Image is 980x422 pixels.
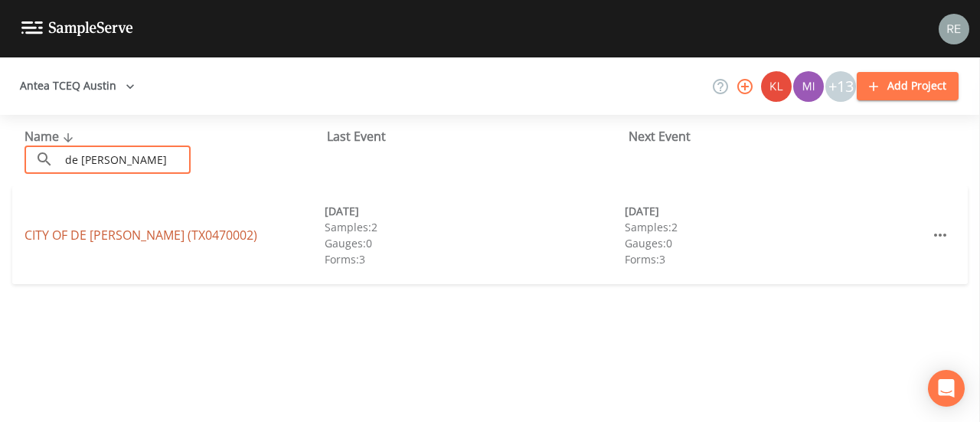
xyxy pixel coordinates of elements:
span: Name [24,128,77,145]
div: Gauges: 0 [625,235,925,251]
div: Last Event [327,127,629,146]
div: [DATE] [625,203,925,219]
div: Next Event [629,127,931,146]
div: Forms: 3 [625,251,925,267]
a: CITY OF DE [PERSON_NAME] (TX0470002) [24,227,257,244]
img: logo [21,21,133,36]
div: Open Intercom Messenger [928,370,965,407]
div: Forms: 3 [325,251,625,267]
div: Kler Teran [760,71,792,102]
div: Samples: 2 [625,219,925,235]
img: e720f1e92442e99c2aab0e3b783e6548 [939,14,969,44]
div: Gauges: 0 [325,235,625,251]
img: a1ea4ff7c53760f38bef77ef7c6649bf [793,71,824,102]
div: +13 [825,71,856,102]
input: Search Projects [60,146,191,174]
div: Samples: 2 [325,219,625,235]
button: Add Project [857,72,959,100]
img: 9c4450d90d3b8045b2e5fa62e4f92659 [761,71,792,102]
button: Antea TCEQ Austin [14,72,141,100]
div: Miriaha Caddie [792,71,825,102]
div: [DATE] [325,203,625,219]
